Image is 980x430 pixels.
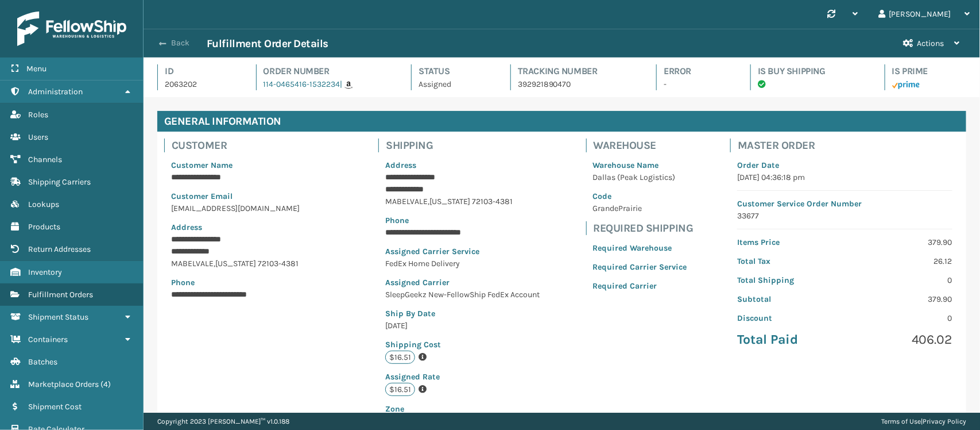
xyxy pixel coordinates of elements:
[28,357,57,367] span: Batches
[852,293,952,305] p: 379.90
[28,402,82,412] span: Shipment Cost
[737,274,838,286] p: Total Shipping
[472,197,513,206] span: 72103-4381
[264,79,340,89] a: 114-0465416-1532234
[385,245,542,258] p: Assigned Carrier Service
[264,64,391,78] h4: Order Number
[385,351,415,364] p: $16.51
[385,308,542,320] p: Ship By Date
[852,312,952,324] p: 0
[154,38,207,48] button: Back
[593,202,687,214] p: GrandePrairie
[893,29,970,57] button: Actions
[28,244,91,254] span: Return Addresses
[385,258,542,270] p: FedEx Home Delivery
[737,293,838,305] p: Subtotal
[28,132,48,142] span: Users
[852,274,952,286] p: 0
[518,64,636,78] h4: Tracking Number
[28,155,62,164] span: Channels
[340,79,353,89] a: |
[258,259,299,268] span: 72103-4381
[593,242,687,254] p: Required Warehouse
[892,64,966,78] h4: Is Prime
[737,171,952,183] p: [DATE] 04:36:18 pm
[17,11,126,46] img: logo
[28,87,83,97] span: Administration
[593,190,687,202] p: Code
[594,221,694,235] h4: Required Shipping
[593,261,687,273] p: Required Carrier Service
[385,320,542,332] p: [DATE]
[664,64,730,78] h4: Error
[917,39,944,48] span: Actions
[881,413,966,430] div: |
[171,159,335,171] p: Customer Name
[207,37,328,51] h3: Fulfillment Order Details
[593,171,687,183] p: Dallas (Peak Logistics)
[171,190,335,202] p: Customer Email
[385,371,542,383] p: Assigned Rate
[881,417,921,425] a: Terms of Use
[852,236,952,248] p: 379.90
[385,277,542,289] p: Assigned Carrier
[171,259,214,268] span: MABELVALE
[26,64,47,74] span: Menu
[28,335,68,344] span: Containers
[100,379,111,389] span: ( 4 )
[171,202,335,214] p: [EMAIL_ADDRESS][DOMAIN_NAME]
[428,197,429,206] span: ,
[737,210,952,222] p: 33677
[593,159,687,171] p: Warehouse Name
[737,198,952,210] p: Customer Service Order Number
[664,78,730,90] p: -
[385,160,416,170] span: Address
[172,139,342,152] h4: Customer
[593,280,687,292] p: Required Carrier
[28,222,60,232] span: Products
[429,197,470,206] span: [US_STATE]
[385,383,415,396] p: $16.51
[28,177,91,187] span: Shipping Carriers
[923,417,966,425] a: Privacy Policy
[852,255,952,267] p: 26.12
[28,312,88,322] span: Shipment Status
[594,139,694,152] h4: Warehouse
[419,64,490,78] h4: Status
[214,259,215,268] span: ,
[385,403,542,415] p: Zone
[737,236,838,248] p: Items Price
[518,78,636,90] p: 392921890470
[419,78,490,90] p: Assigned
[386,139,549,152] h4: Shipping
[165,64,235,78] h4: Id
[385,214,542,226] p: Phone
[28,290,93,300] span: Fulfillment Orders
[737,255,838,267] p: Total Tax
[28,379,99,389] span: Marketplace Orders
[215,259,256,268] span: [US_STATE]
[385,197,428,206] span: MABELVALE
[738,139,959,152] h4: Master Order
[28,110,48,120] span: Roles
[385,339,542,351] p: Shipping Cost
[385,289,542,301] p: SleepGeekz New-FellowShip FedEx Account
[758,64,864,78] h4: Is Buy Shipping
[737,331,838,348] p: Total Paid
[737,312,838,324] p: Discount
[737,159,952,171] p: Order Date
[171,277,335,289] p: Phone
[165,78,235,90] p: 2063202
[171,222,202,232] span: Address
[157,111,966,132] h4: General Information
[157,413,289,430] p: Copyright 2023 [PERSON_NAME]™ v 1.0.188
[852,331,952,348] p: 406.02
[28,199,59,209] span: Lookups
[28,267,62,277] span: Inventory
[340,79,343,89] span: |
